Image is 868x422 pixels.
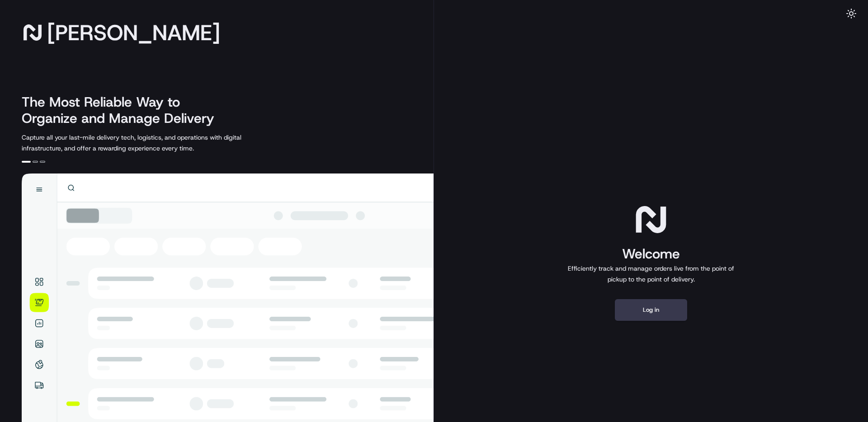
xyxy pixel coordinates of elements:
p: Efficiently track and manage orders live from the point of pickup to the point of delivery. [564,263,738,285]
p: Capture all your last-mile delivery tech, logistics, and operations with digital infrastructure, ... [22,132,282,154]
span: [PERSON_NAME] [47,23,220,42]
h1: Welcome [564,245,738,263]
button: Log in [615,299,687,321]
h2: The Most Reliable Way to Organize and Manage Delivery [22,94,224,127]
